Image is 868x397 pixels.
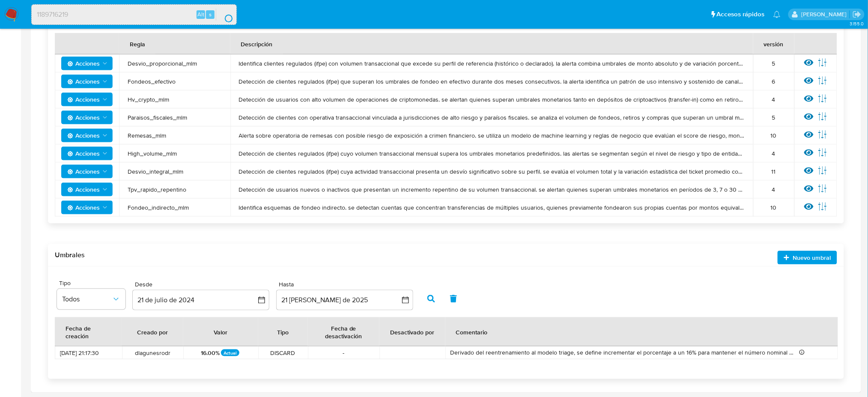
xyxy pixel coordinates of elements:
button: search-icon [216,9,233,21]
span: s [209,10,212,18]
input: Buscar usuario o caso... [32,9,236,20]
a: Salir [853,10,862,19]
p: manuel.flocco@mercadolibre.com [801,10,850,18]
span: Accesos rápidos [717,10,765,19]
span: Alt [197,10,204,18]
a: Notificaciones [773,11,781,18]
span: 3.155.0 [850,20,864,27]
